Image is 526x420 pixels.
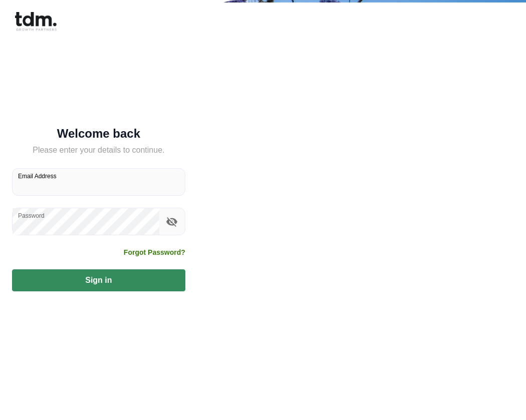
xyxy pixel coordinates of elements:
label: Password [18,211,45,220]
h5: Please enter your details to continue. [12,144,185,156]
button: toggle password visibility [163,213,180,230]
button: Sign in [12,269,185,291]
h5: Welcome back [12,129,185,139]
label: Email Address [18,172,57,180]
a: Forgot Password? [124,247,185,257]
